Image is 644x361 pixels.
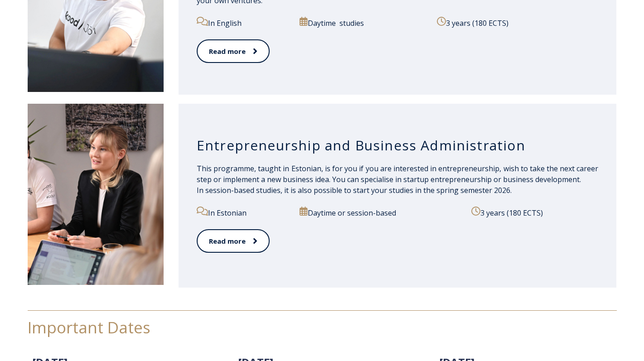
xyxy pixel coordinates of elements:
h3: Entrepreneurship and Business Administration [197,137,599,154]
p: In Estonian [197,207,290,218]
p: 3 years (180 ECTS) [471,207,598,218]
p: Daytime or session-based [300,207,461,218]
p: In English [197,17,290,29]
a: Read more [197,39,270,63]
span: Important Dates [28,317,150,338]
a: Read more [197,229,270,253]
p: 3 years (180 ECTS) [437,17,598,29]
img: Entrepreneurship and Business Administration [28,104,164,285]
span: This programme, taught in Estonian, is for you if you are interested in entrepreneurship, wish to... [197,164,599,195]
p: Daytime studies [300,17,426,29]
